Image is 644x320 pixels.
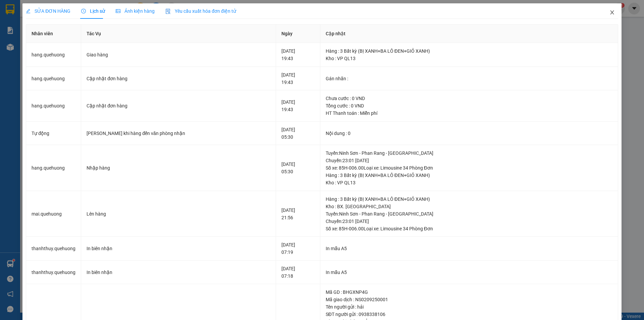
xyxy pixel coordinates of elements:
[326,95,612,102] div: Chưa cước : 0 VND
[26,43,81,67] td: hang.quehuong
[26,261,81,284] td: thanhthuy.quehuong
[165,8,236,14] span: Yêu cầu xuất hóa đơn điện tử
[26,90,81,122] td: hang.quehuong
[320,25,618,43] th: Cập nhật
[326,210,612,232] div: Tuyến : Ninh Sơn - Phan Rang - [GEOGRAPHIC_DATA] Chuyến: 23:01 [DATE] Số xe: 85H-006.00 Loại xe: ...
[326,296,612,303] div: Mã giao dịch : NS0209250001
[26,122,81,145] td: Tự động
[81,8,105,14] span: Lịch sử
[326,55,612,62] div: Kho : VP QL13
[326,203,612,210] div: Kho : BX. [GEOGRAPHIC_DATA]
[87,51,270,58] div: Giao hàng
[87,245,270,252] div: In biên nhận
[326,179,612,186] div: Kho : VP QL13
[326,47,612,55] div: Hàng : 3 Bất kỳ (BỊ XANH+BA LÔ ĐEN+GIỎ XANH)
[281,47,315,62] div: [DATE] 19:43
[326,311,612,318] div: SĐT người gửi : 0938338106
[26,9,31,13] span: edit
[87,130,270,137] div: [PERSON_NAME] khi hàng đến văn phòng nhận
[87,75,270,82] div: Cập nhật đơn hàng
[326,102,612,109] div: Tổng cước : 0 VND
[116,8,155,14] span: Ảnh kiện hàng
[26,145,81,191] td: hang.quehuong
[326,195,612,203] div: Hàng : 3 Bất kỳ (BỊ XANH+BA LÔ ĐEN+GIỎ XANH)
[326,288,612,296] div: Mã GD : BHGXNP4G
[26,67,81,91] td: hang.quehuong
[26,191,81,237] td: mai.quehuong
[326,303,612,311] div: Tên người gửi : hải
[603,3,622,22] button: Close
[26,8,70,14] span: SỬA ĐƠN HÀNG
[326,75,612,82] div: Gán nhãn :
[81,9,86,13] span: clock-circle
[281,161,315,175] div: [DATE] 05:30
[281,71,315,86] div: [DATE] 19:43
[26,25,81,43] th: Nhân viên
[116,9,120,13] span: picture
[281,265,315,280] div: [DATE] 07:18
[326,130,612,137] div: Nội dung : 0
[326,109,612,117] div: HT Thanh toán : Miễn phí
[87,269,270,276] div: In biên nhận
[281,98,315,113] div: [DATE] 19:43
[326,269,612,276] div: In mẫu A5
[26,237,81,261] td: thanhthuy.quehuong
[276,25,320,43] th: Ngày
[326,149,612,172] div: Tuyến : Ninh Sơn - Phan Rang - [GEOGRAPHIC_DATA] Chuyến: 23:01 [DATE] Số xe: 85H-006.00 Loại xe: ...
[281,126,315,141] div: [DATE] 05:30
[87,210,270,218] div: Lên hàng
[87,164,270,172] div: Nhập hàng
[165,9,171,14] img: icon
[326,172,612,179] div: Hàng : 3 Bất kỳ (BỊ XANH+BA LÔ ĐEN+GIỎ XANH)
[87,102,270,109] div: Cập nhật đơn hàng
[326,245,612,252] div: In mẫu A5
[81,25,276,43] th: Tác Vụ
[281,241,315,256] div: [DATE] 07:19
[609,10,615,15] span: close
[281,207,315,221] div: [DATE] 21:56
